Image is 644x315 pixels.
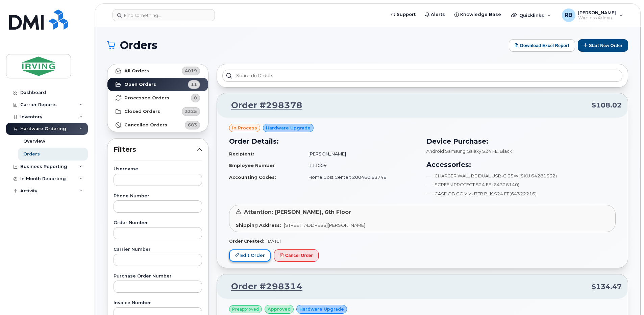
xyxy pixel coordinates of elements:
[426,191,616,197] li: CASE OB COMMUTER BLK S24 FE(64322216)
[426,173,616,179] li: CHARGER WALL BE DUAL USB-C 35W (SKU 64281532)
[124,122,167,128] strong: Cancelled Orders
[426,136,616,146] h3: Device Purchase:
[236,222,281,228] strong: Shipping Address:
[114,274,202,278] label: Purchase Order Number
[267,239,281,244] span: [DATE]
[232,125,257,131] span: in process
[114,221,202,225] label: Order Number
[124,68,149,74] strong: All Orders
[229,163,275,168] strong: Employee Number
[229,239,264,244] strong: Order Created:
[302,171,418,183] td: Home Cost Center: 200460.63748
[509,39,575,52] button: Download Excel Report
[107,64,208,78] a: All Orders4019
[114,247,202,252] label: Carrier Number
[124,109,160,114] strong: Closed Orders
[107,78,208,91] a: Open Orders11
[299,306,344,312] span: Hardware Upgrade
[592,282,622,292] span: $134.47
[426,181,616,188] li: SCREEN PROTECT S24 FE (64326140)
[268,306,291,312] span: approved
[124,82,156,87] strong: Open Orders
[229,249,271,262] a: Edit Order
[194,95,197,101] span: 0
[107,91,208,105] a: Processed Orders0
[114,145,197,154] span: Filters
[426,160,616,170] h3: Accessories:
[302,160,418,171] td: 111009
[229,174,276,180] strong: Accounting Codes:
[592,100,622,110] span: $108.02
[284,222,365,228] span: [STREET_ADDRESS][PERSON_NAME]
[107,118,208,132] a: Cancelled Orders683
[498,148,512,154] span: , Black
[229,136,418,146] h3: Order Details:
[120,40,157,50] span: Orders
[191,81,197,88] span: 11
[232,306,259,312] span: Preapproved
[124,95,169,101] strong: Processed Orders
[188,122,197,128] span: 683
[244,209,351,215] span: Attention: [PERSON_NAME], 6th Floor
[578,39,628,52] button: Start New Order
[266,125,311,131] span: Hardware Upgrade
[274,249,319,262] button: Cancel Order
[114,167,202,171] label: Username
[185,68,197,74] span: 4019
[107,105,208,118] a: Closed Orders3325
[223,99,302,112] a: Order #298378
[222,70,622,82] input: Search in orders
[223,281,302,293] a: Order #298314
[114,301,202,305] label: Invoice Number
[114,194,202,198] label: Phone Number
[229,151,254,156] strong: Recipient:
[185,108,197,115] span: 3325
[302,148,418,160] td: [PERSON_NAME]
[426,148,498,154] span: Android Samsung Galaxy S24 FE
